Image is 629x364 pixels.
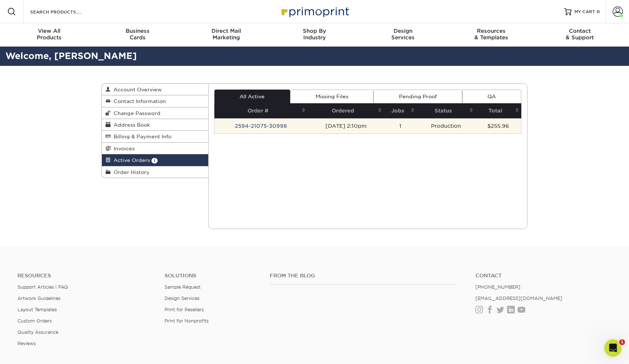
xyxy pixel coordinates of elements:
[447,28,535,34] span: Resources
[597,9,600,14] span: 0
[417,118,475,134] td: Production
[111,98,166,104] span: Contact Information
[165,296,199,301] a: Design Services
[384,103,417,118] th: Jobs
[102,107,208,119] a: Change Password
[359,23,447,47] a: DesignServices
[102,95,208,107] a: Contact Information
[475,296,562,301] a: [EMAIL_ADDRESS][DOMAIN_NAME]
[270,273,456,279] h4: From the Blog
[102,166,208,178] a: Order History
[94,28,182,34] span: Business
[17,307,57,312] a: Layout Templates
[165,284,201,290] a: Sample Request
[111,110,161,116] span: Change Password
[308,103,384,118] th: Ordered
[270,23,359,47] a: Shop ByIndustry
[475,284,521,290] a: [PHONE_NUMBER]
[462,90,521,103] a: QA
[111,134,171,139] span: Billing & Payment Info
[94,23,182,47] a: BusinessCards
[475,103,521,118] th: Total
[290,90,373,103] a: Missing Files
[214,103,308,118] th: Order #
[17,318,52,324] a: Custom Orders
[214,118,308,134] td: 2594-21075-30998
[447,23,535,47] a: Resources& Templates
[165,273,259,279] h4: Solutions
[111,157,150,163] span: Active Orders
[17,329,58,335] a: Quality Assurance
[102,143,208,154] a: Invoices
[535,28,624,34] span: Contact
[17,296,60,301] a: Artwork Guidelines
[604,339,622,357] iframe: Intercom live chat
[475,118,521,134] td: $255.96
[94,28,182,41] div: Cards
[475,273,612,279] a: Contact
[17,273,154,279] h4: Resources
[102,84,208,95] a: Account Overview
[182,23,270,47] a: Direct MailMarketing
[102,131,208,142] a: Billing & Payment Info
[373,90,462,103] a: Pending Proof
[447,28,535,41] div: & Templates
[5,28,94,34] span: View All
[151,158,158,163] span: 1
[619,339,625,345] span: 1
[111,169,150,175] span: Order History
[359,28,447,34] span: Design
[111,87,162,92] span: Account Overview
[278,4,351,19] img: Primoprint
[102,154,208,166] a: Active Orders 1
[270,28,359,41] div: Industry
[102,119,208,131] a: Address Book
[308,118,384,134] td: [DATE] 2:10pm
[182,28,270,41] div: Marketing
[359,28,447,41] div: Services
[214,90,290,103] a: All Active
[182,28,270,34] span: Direct Mail
[29,7,100,16] input: SEARCH PRODUCTS.....
[165,307,204,312] a: Print for Resellers
[111,122,150,128] span: Address Book
[165,318,209,324] a: Print for Nonprofits
[574,9,595,15] span: MY CART
[5,28,94,41] div: Products
[535,23,624,47] a: Contact& Support
[384,118,417,134] td: 1
[5,23,94,47] a: View AllProducts
[270,28,359,34] span: Shop By
[111,146,135,151] span: Invoices
[535,28,624,41] div: & Support
[417,103,475,118] th: Status
[17,284,68,290] a: Support Articles | FAQ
